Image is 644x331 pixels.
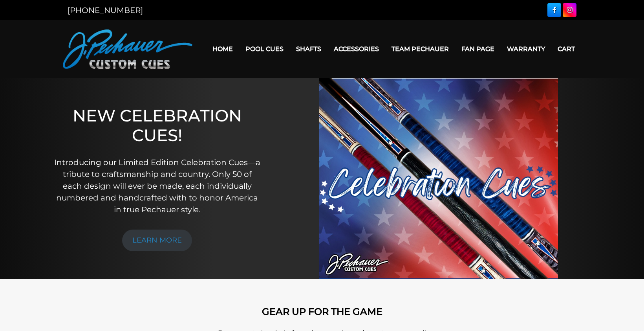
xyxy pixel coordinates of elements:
[122,230,192,251] a: LEARN MORE
[262,306,382,317] strong: GEAR UP FOR THE GAME
[68,6,143,15] a: [PHONE_NUMBER]
[239,39,290,59] a: Pool Cues
[290,39,327,59] a: Shafts
[327,39,385,59] a: Accessories
[206,39,239,59] a: Home
[385,39,455,59] a: Team Pechauer
[455,39,501,59] a: Fan Page
[501,39,551,59] a: Warranty
[63,29,192,69] img: Pechauer Custom Cues
[52,106,262,145] h1: NEW CELEBRATION CUES!
[52,156,262,215] p: Introducing our Limited Edition Celebration Cues—a tribute to craftsmanship and country. Only 50 ...
[551,39,581,59] a: Cart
